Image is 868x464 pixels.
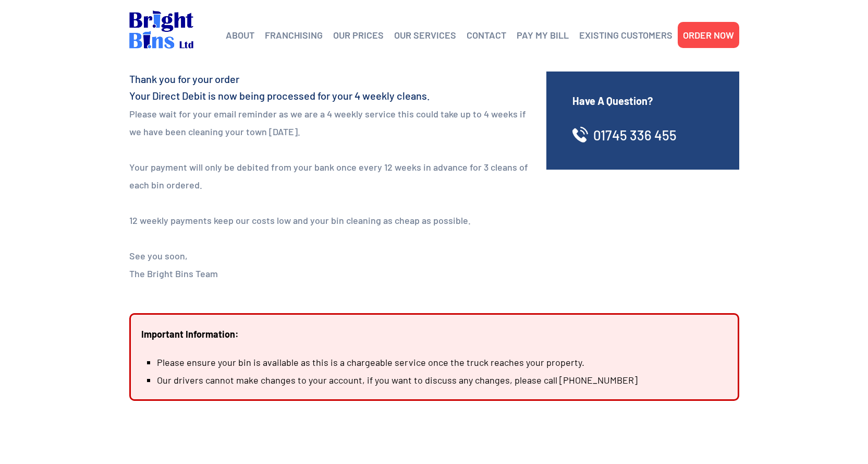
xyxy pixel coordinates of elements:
[572,93,713,108] h4: Have A Question?
[129,105,531,140] p: Please wait for your email reminder as we are a 4 weekly service this could take up to 4 weeks if...
[129,88,531,103] h4: Your Direct Debit is now being processed for your 4 weekly cleans.
[265,27,323,43] a: FRANCHISING
[467,27,506,43] a: CONTACT
[517,27,569,43] a: PAY MY BILL
[394,27,456,43] a: OUR SERVICES
[333,27,384,43] a: OUR PRICES
[226,27,254,43] a: ABOUT
[579,27,673,43] a: EXISTING CUSTOMERS
[157,353,727,371] li: Please ensure your bin is available as this is a chargeable service once the truck reaches your p...
[129,158,531,194] p: Your payment will only be debited from your bank once every 12 weeks in advance for 3 cleans of e...
[157,371,727,389] li: Our drivers cannot make changes to your account, if you want to discuss any changes, please call ...
[129,247,531,282] p: See you soon, The Bright Bins Team
[129,211,531,229] p: 12 weekly payments keep our costs low and your bin cleaning as cheap as possible.
[593,127,677,143] a: 01745 336 455
[129,72,531,86] h4: Thank you for your order
[141,328,239,340] strong: Important Information:
[683,27,734,43] a: ORDER NOW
